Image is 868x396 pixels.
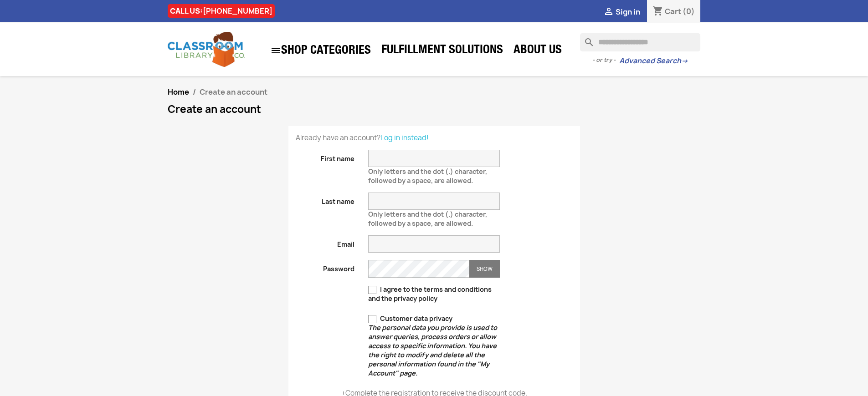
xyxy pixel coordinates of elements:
label: Customer data privacy [368,314,500,378]
span: - or try - [592,56,619,65]
a: SHOP CATEGORIES [266,41,375,61]
a: [PHONE_NUMBER] [203,6,272,16]
a: Home [168,87,189,97]
label: Password [289,260,362,274]
span: Only letters and the dot (.) character, followed by a space, are allowed. [368,206,487,228]
i: search [580,33,591,44]
label: I agree to the terms and conditions and the privacy policy [368,285,500,303]
span: Only letters and the dot (.) character, followed by a space, are allowed. [368,163,487,185]
label: Last name [289,193,362,206]
label: First name [289,150,362,163]
i:  [603,7,614,18]
span: (0) [683,6,695,16]
label: Email [289,235,362,249]
em: The personal data you provide is used to answer queries, process orders or allow access to specif... [368,323,497,377]
span: → [681,56,688,66]
a:  Sign in [603,7,640,17]
a: Advanced Search→ [619,56,688,66]
input: Password input [368,260,469,278]
i:  [270,45,281,56]
input: Search [580,33,700,51]
a: Log in instead! [380,133,429,142]
a: About Us [509,42,566,60]
button: Show [469,260,500,278]
a: Fulfillment Solutions [377,42,508,60]
span: Cart [665,6,681,16]
span: Create an account [200,87,267,97]
div: CALL US: [168,4,275,18]
span: Sign in [616,7,640,17]
h1: Create an account [168,104,701,115]
i: shopping_cart [652,6,663,17]
p: Already have an account? [296,133,573,142]
img: Classroom Library Company [168,32,245,67]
